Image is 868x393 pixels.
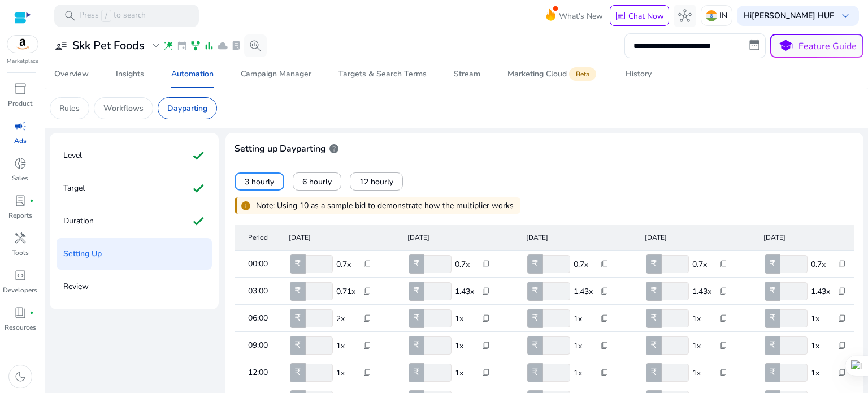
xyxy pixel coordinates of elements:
[101,10,111,22] span: /
[481,314,491,323] span: content_copy
[636,225,754,251] mat-header-cell: [DATE]
[14,231,27,245] span: handyman
[63,9,77,23] span: search
[192,179,205,197] mat-icon: check
[651,366,657,378] span: ₹
[719,287,728,296] span: content_copy
[328,143,340,154] span: help
[256,200,514,211] p: Note: Using 10 as a sample bid to demonstrate how the multiplier works
[363,314,372,323] span: content_copy
[692,258,712,270] p: 0.7x
[14,269,27,282] span: code_blocks
[719,341,728,350] span: content_copy
[600,368,609,377] span: content_copy
[798,40,857,53] p: Feature Guide
[719,6,727,25] p: IN
[241,70,311,78] div: Campaign Manager
[12,248,29,258] p: Tools
[574,313,593,325] p: 1x
[811,367,831,379] p: 1x
[12,173,28,183] p: Sales
[454,70,480,78] div: Stream
[295,312,301,324] span: ₹
[231,40,242,51] span: lab_profile
[455,286,475,297] p: 1.43x
[811,313,831,325] p: 1x
[54,70,89,78] div: Overview
[574,286,593,297] p: 1.43x
[532,339,538,351] span: ₹
[692,313,712,325] p: 1x
[532,258,538,270] span: ₹
[176,40,188,51] span: event
[149,39,163,53] span: expand_more
[240,200,251,211] span: info
[481,260,491,269] span: content_copy
[235,142,854,156] span: Setting up Dayparting
[574,258,593,270] p: 0.7x
[235,251,280,278] mat-cell: 00:00
[678,9,692,23] span: hub
[770,34,863,58] button: schoolFeature Guide
[532,366,538,378] span: ₹
[235,172,284,191] button: 3 hourly
[532,312,538,324] span: ₹
[59,102,80,114] p: Rules
[295,285,301,297] span: ₹
[363,341,372,350] span: content_copy
[414,258,419,270] span: ₹
[628,11,664,21] p: Chat Now
[455,258,475,270] p: 0.7x
[414,285,419,297] span: ₹
[600,341,609,350] span: content_copy
[336,313,356,325] p: 2x
[217,40,228,51] span: cloud
[363,260,372,269] span: content_copy
[116,70,144,78] div: Insights
[54,39,68,53] span: user_attributes
[5,322,36,332] p: Resources
[706,10,717,21] img: in.svg
[517,225,636,251] mat-header-cell: [DATE]
[692,367,712,379] p: 1x
[163,40,174,51] span: wand_stars
[293,172,341,191] button: 6 hourly
[744,12,834,20] p: Hi
[569,67,596,81] span: Beta
[235,332,280,359] mat-cell: 09:00
[692,340,712,352] p: 1x
[249,39,262,53] span: search_insights
[414,366,419,378] span: ₹
[336,340,356,352] p: 1x
[14,370,27,383] span: dark_mode
[103,102,144,114] p: Workflows
[770,258,775,270] span: ₹
[336,258,356,270] p: 0.7x
[811,258,831,270] p: 0.7x
[811,340,831,352] p: 1x
[63,245,102,263] p: Setting Up
[507,70,598,79] div: Marketing Cloud
[295,339,301,351] span: ₹
[192,146,205,165] mat-icon: check
[190,40,201,51] span: family_history
[455,313,475,325] p: 1x
[63,146,82,165] p: Level
[235,359,280,386] mat-cell: 12:00
[192,212,205,230] mat-icon: check
[626,70,652,78] div: History
[63,278,89,296] p: Review
[719,260,728,269] span: content_copy
[651,339,657,351] span: ₹
[532,285,538,297] span: ₹
[29,310,34,315] span: fiber_manual_record
[14,306,27,319] span: book_4
[651,312,657,324] span: ₹
[651,258,657,270] span: ₹
[455,367,475,379] p: 1x
[770,285,775,297] span: ₹
[455,340,475,352] p: 1x
[574,367,593,379] p: 1x
[295,366,301,378] span: ₹
[719,314,728,323] span: content_copy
